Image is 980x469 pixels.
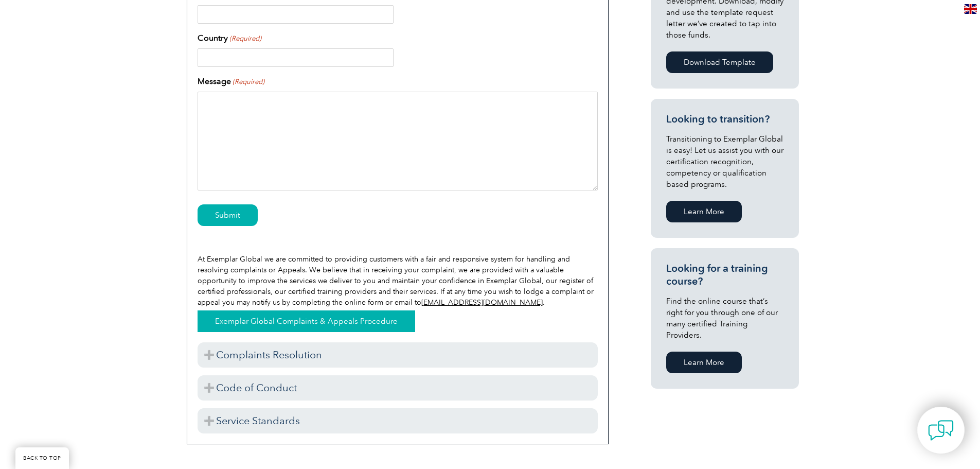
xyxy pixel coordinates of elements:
label: Country [198,32,261,44]
a: BACK TO TOP [15,447,69,469]
img: en [964,4,977,14]
h3: Looking to transition? [666,113,783,126]
p: Transitioning to Exemplar Global is easy! Let us assist you with our certification recognition, c... [666,133,783,190]
h3: Looking for a training course? [666,262,783,288]
input: Submit [198,204,258,226]
span: (Required) [228,33,261,44]
a: Exemplar Global Complaints & Appeals Procedure [198,310,415,332]
a: Download Template [666,51,773,73]
img: contact-chat.png [928,418,954,443]
a: Learn More [666,201,742,222]
span: (Required) [231,77,264,87]
a: [EMAIL_ADDRESS][DOMAIN_NAME] [421,298,543,307]
h3: Code of Conduct [198,375,598,401]
h3: Service Standards [198,408,598,433]
a: Learn More [666,352,742,373]
p: Find the online course that’s right for you through one of our many certified Training Providers. [666,296,783,341]
h3: Complaints Resolution [198,342,598,368]
label: Message [198,75,264,88]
